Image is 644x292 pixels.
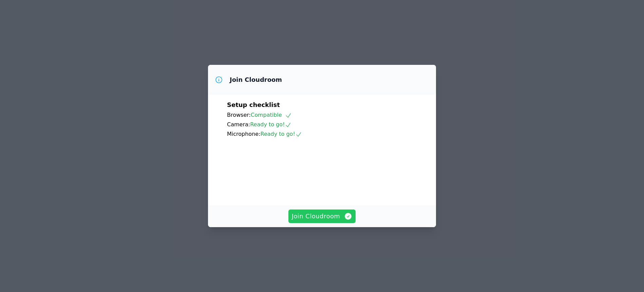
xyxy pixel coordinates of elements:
span: Ready to go! [261,131,302,137]
span: Ready to go! [250,121,291,128]
h3: Join Cloudroom [230,76,282,84]
span: Camera: [227,121,250,128]
span: Compatible [251,112,292,118]
span: Browser: [227,112,251,118]
span: Join Cloudroom [292,212,353,221]
span: Microphone: [227,131,261,137]
span: Setup checklist [227,101,280,108]
button: Join Cloudroom [288,209,356,223]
